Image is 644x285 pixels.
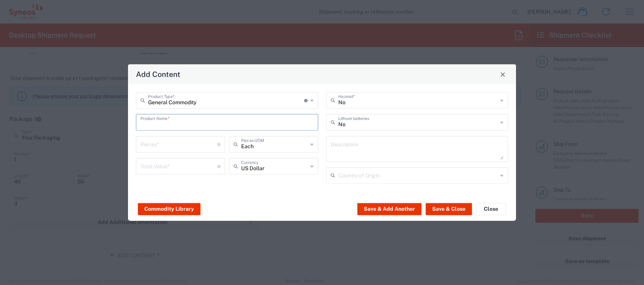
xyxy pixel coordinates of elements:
button: Save & Add Another [357,203,421,215]
button: Close [476,203,506,215]
button: Close [497,69,508,80]
button: Commodity Library [138,203,200,215]
button: Save & Close [426,203,472,215]
h4: Add Content [136,69,180,80]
